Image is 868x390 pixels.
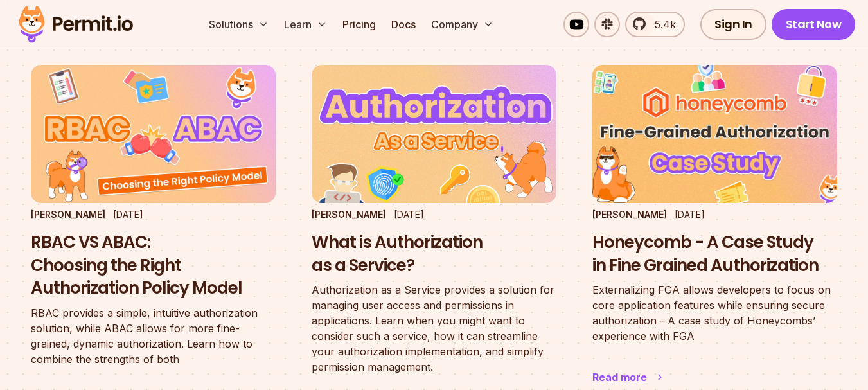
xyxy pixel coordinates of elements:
time: [DATE] [675,209,705,220]
p: Externalizing FGA allows developers to focus on core application features while ensuring secure a... [592,282,837,344]
img: Honeycomb - A Case Study in Fine Grained Authorization [580,58,849,210]
p: [PERSON_NAME] [312,208,386,221]
a: 5.4k [625,12,685,37]
button: Solutions [204,12,274,37]
h3: What is Authorization as a Service? [312,231,556,278]
img: What is Authorization as a Service? [312,65,556,202]
img: Permit logo [13,3,139,46]
a: Sign In [700,9,766,40]
time: [DATE] [113,209,143,220]
h3: Honeycomb - A Case Study in Fine Grained Authorization [592,231,837,278]
p: RBAC provides a simple, intuitive authorization solution, while ABAC allows for more fine-grained... [31,305,276,367]
a: Start Now [772,9,856,40]
a: Pricing [337,12,381,37]
div: Read more [592,369,647,385]
p: [PERSON_NAME] [31,208,105,221]
button: Company [426,12,499,37]
time: [DATE] [394,209,424,220]
p: [PERSON_NAME] [592,208,667,221]
h3: RBAC VS ABAC: Choosing the Right Authorization Policy Model [31,231,276,300]
img: RBAC VS ABAC: Choosing the Right Authorization Policy Model [31,65,276,202]
p: Authorization as a Service provides a solution for managing user access and permissions in applic... [312,282,556,375]
a: Docs [386,12,421,37]
button: Learn [279,12,332,37]
span: 5.4k [647,17,676,32]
